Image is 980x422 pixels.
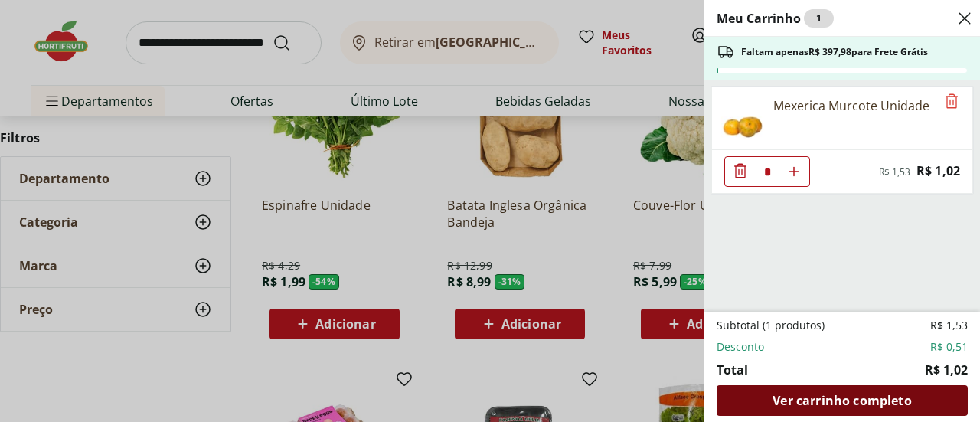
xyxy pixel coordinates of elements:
div: Mexerica Murcote Unidade [773,97,929,115]
div: 1 [804,9,834,28]
img: Mexerica Murcote Unidade [721,97,764,139]
button: Diminuir Quantidade [725,156,756,187]
span: R$ 1,02 [916,161,960,182]
span: R$ 1,02 [925,361,968,379]
span: Subtotal (1 produtos) [717,318,825,333]
span: R$ 1,53 [930,318,968,333]
span: R$ 1,53 [879,166,910,178]
button: Aumentar Quantidade [779,156,809,187]
span: Total [717,361,748,379]
h2: Meu Carrinho [717,9,834,28]
span: Ver carrinho completo [773,394,911,407]
a: Ver carrinho completo [717,385,968,416]
span: -R$ 0,51 [926,339,968,355]
span: Faltam apenas R$ 397,98 para Frete Grátis [741,46,928,58]
button: Remove [942,93,961,111]
span: Desconto [717,339,764,355]
input: Quantidade Atual [756,157,779,186]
